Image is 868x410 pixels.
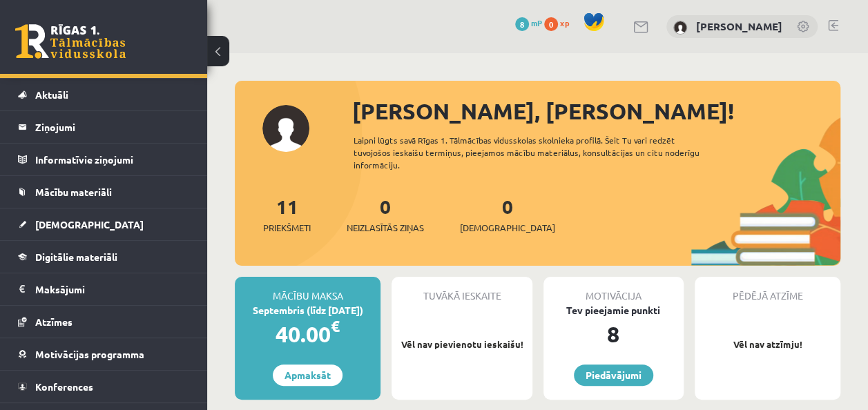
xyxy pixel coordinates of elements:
[695,277,840,303] div: Pēdējā atzīme
[273,364,343,386] a: Apmaksāt
[18,111,190,143] a: Ziņojumi
[235,303,380,318] div: Septembris (līdz [DATE])
[35,315,73,328] span: Atzīmes
[354,134,717,171] div: Laipni lūgts savā Rīgas 1. Tālmācības vidusskolas skolnieka profilā. Šeit Tu vari redzēt tuvojošo...
[543,318,684,351] div: 8
[331,316,340,336] span: €
[398,338,525,351] p: Vēl nav pievienotu ieskaišu!
[515,17,542,28] a: 8 mP
[35,218,144,231] span: [DEMOGRAPHIC_DATA]
[696,19,782,33] a: [PERSON_NAME]
[18,371,190,402] a: Konferences
[35,88,68,101] span: Aktuāli
[544,17,576,28] a: 0 xp
[460,221,555,235] span: [DEMOGRAPHIC_DATA]
[15,24,126,59] a: Rīgas 1. Tālmācības vidusskola
[35,111,190,143] legend: Ziņojumi
[574,364,653,386] a: Piedāvājumi
[35,273,190,305] legend: Maksājumi
[18,306,190,338] a: Atzīmes
[18,144,190,175] a: Informatīvie ziņojumi
[460,194,555,235] a: 0[DEMOGRAPHIC_DATA]
[560,17,569,28] span: xp
[18,176,190,208] a: Mācību materiāli
[263,194,311,235] a: 11Priekšmeti
[35,251,117,263] span: Digitālie materiāli
[544,17,558,31] span: 0
[18,338,190,370] a: Motivācijas programma
[18,273,190,305] a: Maksājumi
[18,79,190,110] a: Aktuāli
[35,144,190,175] legend: Informatīvie ziņojumi
[543,303,684,318] div: Tev pieejamie punkti
[543,277,684,303] div: Motivācija
[263,221,311,235] span: Priekšmeti
[531,17,542,28] span: mP
[235,318,380,351] div: 40.00
[515,17,529,31] span: 8
[347,221,424,235] span: Neizlasītās ziņas
[35,186,112,198] span: Mācību materiāli
[347,194,424,235] a: 0Neizlasītās ziņas
[392,277,532,303] div: Tuvākā ieskaite
[35,348,144,360] span: Motivācijas programma
[18,241,190,273] a: Digitālie materiāli
[673,21,687,35] img: Irēna Staģe
[35,380,93,393] span: Konferences
[352,95,840,128] div: [PERSON_NAME], [PERSON_NAME]!
[702,338,833,351] p: Vēl nav atzīmju!
[235,277,380,303] div: Mācību maksa
[18,208,190,240] a: [DEMOGRAPHIC_DATA]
